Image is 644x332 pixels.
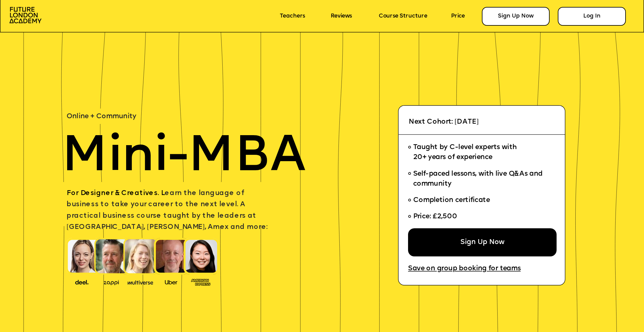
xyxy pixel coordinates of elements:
[413,197,490,204] span: Completion certificate
[409,119,479,125] span: Next Cohort: [DATE]
[280,13,305,20] a: Teachers
[67,113,136,120] span: Online + Community
[159,278,184,285] img: image-99cff0b2-a396-4aab-8550-cf4071da2cb9.png
[451,13,465,20] a: Price
[67,190,165,197] span: For Designer & Creatives. L
[69,278,94,286] img: image-388f4489-9820-4c53-9b08-f7df0b8d4ae2.png
[379,13,427,20] a: Course Structure
[99,278,124,285] img: image-b2f1584c-cbf7-4a77-bbe0-f56ae6ee31f2.png
[125,278,155,286] img: image-b7d05013-d886-4065-8d38-3eca2af40620.png
[62,132,306,183] span: Mini-MBA
[413,213,457,220] span: Price: £2,500
[413,144,517,161] span: Taught by C-level experts with 20+ years of experience
[67,190,268,231] span: earn the language of business to take your career to the next level. A practical business course ...
[408,265,521,273] a: Save on group booking for teams
[188,277,213,286] img: image-93eab660-639c-4de6-957c-4ae039a0235a.png
[413,171,545,187] span: Self-paced lessons, with live Q&As and community
[331,13,352,20] a: Reviews
[9,7,41,23] img: image-aac980e9-41de-4c2d-a048-f29dd30a0068.png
